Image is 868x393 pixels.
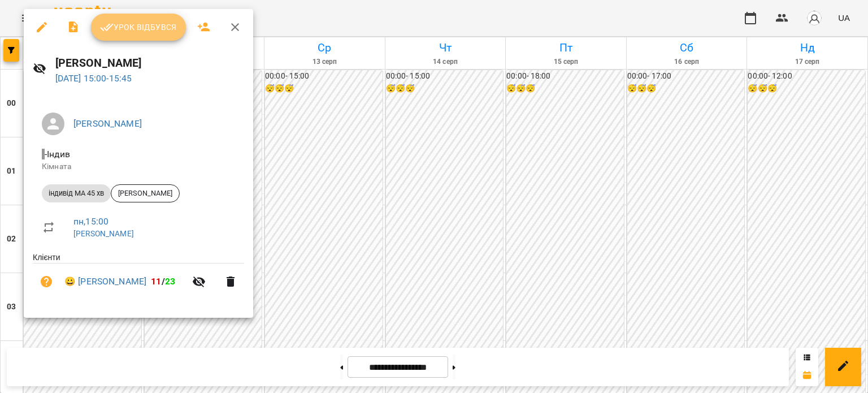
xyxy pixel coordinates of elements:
[55,54,244,72] h6: [PERSON_NAME]
[73,216,108,227] a: пн , 15:00
[111,184,180,202] div: [PERSON_NAME]
[33,268,60,295] button: Візит ще не сплачено. Додати оплату?
[64,275,146,288] a: 😀 [PERSON_NAME]
[73,229,134,238] a: [PERSON_NAME]
[55,73,132,84] a: [DATE] 15:00-15:45
[100,20,177,34] span: Урок відбувся
[42,161,235,172] p: Кімната
[111,188,179,198] span: [PERSON_NAME]
[42,149,72,159] span: - Індив
[91,14,186,41] button: Урок відбувся
[151,276,175,287] b: /
[42,188,111,198] span: індивід МА 45 хв
[165,276,175,287] span: 23
[151,276,161,287] span: 11
[73,118,142,129] a: [PERSON_NAME]
[33,252,244,304] ul: Клієнти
